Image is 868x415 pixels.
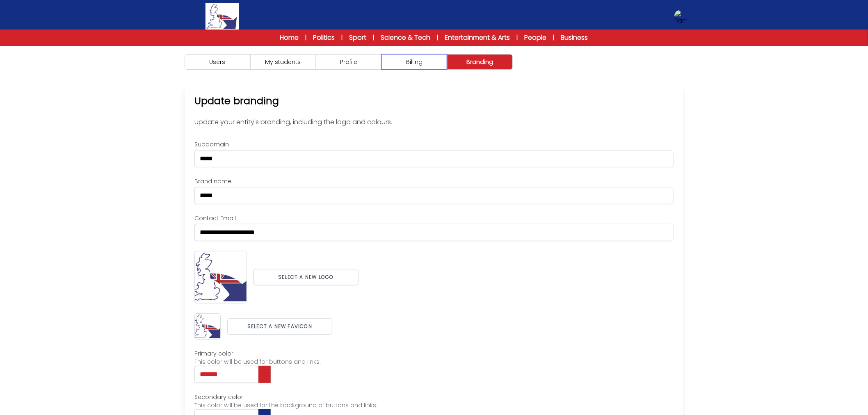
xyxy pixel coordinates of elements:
a: Sport [349,33,367,43]
button: Billing [381,54,447,70]
button: Select a new logo [254,269,359,285]
span: | [553,34,555,42]
button: Branding [447,54,513,70]
button: Profile [316,54,381,70]
button: My students [250,54,316,70]
div: This color will be used for buttons and links. [194,358,674,366]
h2: Update branding [194,94,674,107]
a: Politics [313,33,335,43]
label: Brand name [194,177,674,185]
label: Secondary color [194,393,674,401]
label: Contact Email [194,214,674,222]
span: | [342,34,343,42]
label: Subdomain [194,140,674,148]
img: Current branding logo [194,251,247,303]
a: Science & Tech [381,33,431,43]
span: | [373,34,375,42]
button: Users [185,54,250,70]
a: Business [561,33,588,43]
span: | [517,34,518,42]
img: Current branding favicon [194,313,221,340]
img: Danny Bernardo [674,10,688,23]
a: People [525,33,547,43]
img: Logo [206,3,239,30]
span: | [437,34,439,42]
label: Primary color [194,349,674,358]
a: Home [280,33,299,43]
button: Select a new favicon [227,318,332,335]
a: Entertainment & Arts [445,33,510,43]
span: | [306,34,307,42]
p: Update your entity's branding, including the logo and colours. [194,117,674,127]
a: Logo [180,3,265,30]
div: This color will be used for the background of buttons and links. [194,401,674,409]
